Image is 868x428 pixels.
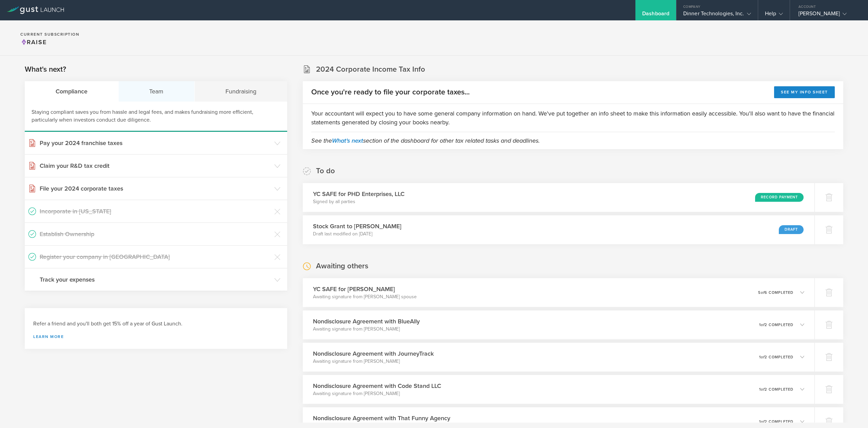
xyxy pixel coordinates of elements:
[759,355,793,359] p: 1 2 completed
[40,252,271,261] h3: Register your company in [GEOGRAPHIC_DATA]
[761,355,765,359] em: of
[25,65,66,74] h2: What's next?
[303,183,814,212] div: YC SAFE for PHD Enterprises, LLCSigned by all partiesRecord Payment
[25,81,119,102] div: Compliance
[313,293,417,300] p: Awaiting signature from [PERSON_NAME] spouse
[313,222,401,231] h3: Stock Grant to [PERSON_NAME]
[33,320,279,328] h3: Refer a friend and you'll both get 15% off a year of Gust Launch.
[759,323,793,327] p: 1 2 completed
[761,420,765,424] em: of
[316,166,335,176] h2: To do
[313,231,401,237] p: Draft last modified on [DATE]
[313,190,405,198] h3: YC SAFE for PHD Enterprises, LLC
[759,420,793,424] p: 1 2 completed
[40,275,271,284] h3: Track your expenses
[40,161,271,170] h3: Claim your R&D tax credit
[40,230,271,238] h3: Establish Ownership
[313,381,441,390] h3: Nondisclosure Agreement with Code Stand LLC
[195,81,287,102] div: Fundraising
[313,198,405,205] p: Signed by all parties
[311,87,470,97] h2: Once you're ready to file your corporate taxes...
[313,326,420,333] p: Awaiting signature from [PERSON_NAME]
[313,414,450,423] h3: Nondisclosure Agreement with That Funny Agency
[761,387,765,392] em: of
[119,81,195,102] div: Team
[20,32,79,36] h2: Current Subscription
[779,225,804,234] div: Draft
[313,285,417,293] h3: YC SAFE for [PERSON_NAME]
[316,261,368,271] h2: Awaiting others
[20,38,47,46] span: Raise
[758,291,793,295] p: 5 6 completed
[311,109,835,127] p: Your accountant will expect you to have some general company information on hand. We've put toget...
[798,10,856,20] div: [PERSON_NAME]
[33,335,279,339] a: Learn more
[25,102,287,132] div: Staying compliant saves you from hassle and legal fees, and makes fundraising more efficient, par...
[765,10,783,20] div: Help
[761,323,765,327] em: of
[759,388,793,391] p: 1 2 completed
[40,139,271,147] h3: Pay your 2024 franchise taxes
[313,390,441,397] p: Awaiting signature from [PERSON_NAME]
[313,317,420,326] h3: Nondisclosure Agreement with BlueAlly
[642,10,669,20] div: Dashboard
[834,395,868,428] iframe: Chat Widget
[303,215,814,244] div: Stock Grant to [PERSON_NAME]Draft last modified on [DATE]Draft
[40,207,271,216] h3: Incorporate in [US_STATE]
[313,349,434,358] h3: Nondisclosure Agreement with JourneyTrack
[311,137,540,144] em: See the section of the dashboard for other tax related tasks and deadlines.
[774,86,835,98] button: See my info sheet
[755,193,804,202] div: Record Payment
[683,10,751,20] div: Dinner Technologies, Inc.
[761,290,765,295] em: of
[40,184,271,193] h3: File your 2024 corporate taxes
[332,137,363,144] a: What's next
[313,358,434,365] p: Awaiting signature from [PERSON_NAME]
[316,65,425,74] h2: 2024 Corporate Income Tax Info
